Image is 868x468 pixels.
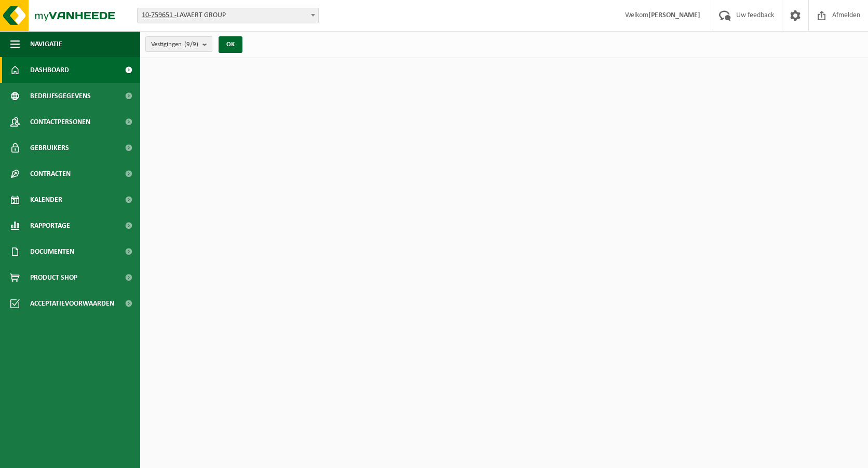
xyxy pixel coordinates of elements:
button: Vestigingen(9/9) [145,36,212,52]
span: Contactpersonen [30,109,90,135]
span: Bedrijfsgegevens [30,83,91,109]
span: Vestigingen [151,37,198,52]
span: Navigatie [30,31,62,57]
span: Acceptatievoorwaarden [30,291,114,316]
span: Documenten [30,239,74,265]
button: OK [219,36,242,53]
span: Product Shop [30,265,77,291]
count: (9/9) [184,41,198,48]
span: Rapportage [30,213,70,239]
span: Contracten [30,161,71,187]
span: 10-759651 - LAVAERT GROUP [137,8,319,23]
span: Gebruikers [30,135,69,161]
span: Dashboard [30,57,69,83]
tcxspan: Call 10-759651 - via 3CX [142,11,177,19]
span: 10-759651 - LAVAERT GROUP [138,8,318,23]
span: Kalender [30,187,62,213]
strong: [PERSON_NAME] [648,11,700,19]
